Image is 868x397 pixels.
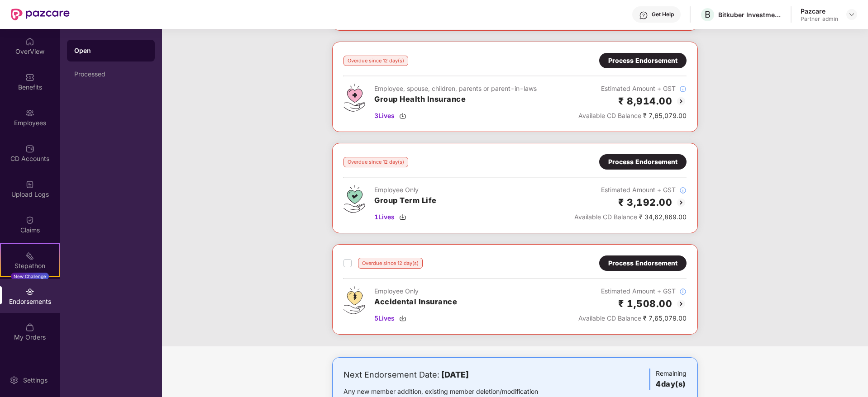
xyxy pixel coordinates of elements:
[441,370,469,379] b: [DATE]
[676,298,687,309] img: svg+xml;base64,PHN2ZyBpZD0iQmFjay0yMHgyMCIgeG1sbnM9Imh0dHA6Ly93d3cudzMub3JnLzIwMDAvc3ZnIiB3aWR0aD...
[358,258,423,269] div: Overdue since 12 day(s)
[578,84,687,94] div: Estimated Amount + GST
[608,56,677,66] div: Process Endorsement
[801,15,838,23] div: Partner_admin
[578,286,687,296] div: Estimated Amount + GST
[74,71,148,78] div: Processed
[25,180,34,189] img: svg+xml;base64,PHN2ZyBpZD0iVXBsb2FkX0xvZ3MiIGRhdGEtbmFtZT0iVXBsb2FkIExvZ3MiIHhtbG5zPSJodHRwOi8vd3...
[578,314,641,322] span: Available CD Balance
[374,84,537,94] div: Employee, spouse, children, parents or parent-in-laws
[11,9,70,20] img: New Pazcare Logo
[639,11,648,20] img: svg+xml;base64,PHN2ZyBpZD0iSGVscC0zMngzMiIgeG1sbnM9Imh0dHA6Ly93d3cudzMub3JnLzIwMDAvc3ZnIiB3aWR0aD...
[399,315,406,322] img: svg+xml;base64,PHN2ZyBpZD0iRG93bmxvYWQtMzJ4MzIiIHhtbG5zPSJodHRwOi8vd3d3LnczLm9yZy8yMDAwL3N2ZyIgd2...
[25,251,34,260] img: svg+xml;base64,PHN2ZyB4bWxucz0iaHR0cDovL3d3dy53My5vcmcvMjAwMC9zdmciIHdpZHRoPSIyMSIgaGVpZ2h0PSIyMC...
[618,195,672,210] h2: ₹ 3,192.00
[608,157,677,167] div: Process Endorsement
[578,313,687,323] div: ₹ 7,65,079.00
[578,111,687,121] div: ₹ 7,65,079.00
[399,112,406,119] img: svg+xml;base64,PHN2ZyBpZD0iRG93bmxvYWQtMzJ4MzIiIHhtbG5zPSJodHRwOi8vd3d3LnczLm9yZy8yMDAwL3N2ZyIgd2...
[578,112,641,119] span: Available CD Balance
[679,85,687,93] img: svg+xml;base64,PHN2ZyBpZD0iSW5mb18tXzMyeDMyIiBkYXRhLW5hbWU9IkluZm8gLSAzMngzMiIgeG1sbnM9Imh0dHA6Ly...
[343,185,365,213] img: svg+xml;base64,PHN2ZyB4bWxucz0iaHR0cDovL3d3dy53My5vcmcvMjAwMC9zdmciIHdpZHRoPSI0Ny43MTQiIGhlaWdodD...
[374,212,395,222] span: 1 Lives
[374,313,395,323] span: 5 Lives
[705,9,711,20] span: B
[343,369,567,381] div: Next Endorsement Date:
[343,286,365,314] img: svg+xml;base64,PHN2ZyB4bWxucz0iaHR0cDovL3d3dy53My5vcmcvMjAwMC9zdmciIHdpZHRoPSI0OS4zMjEiIGhlaWdodD...
[343,56,408,66] div: Overdue since 12 day(s)
[848,11,855,18] img: svg+xml;base64,PHN2ZyBpZD0iRHJvcGRvd24tMzJ4MzIiIHhtbG5zPSJodHRwOi8vd3d3LnczLm9yZy8yMDAwL3N2ZyIgd2...
[399,213,406,221] img: svg+xml;base64,PHN2ZyBpZD0iRG93bmxvYWQtMzJ4MzIiIHhtbG5zPSJodHRwOi8vd3d3LnczLm9yZy8yMDAwL3N2ZyIgd2...
[10,376,19,385] img: svg+xml;base64,PHN2ZyBpZD0iU2V0dGluZy0yMHgyMCIgeG1sbnM9Imh0dHA6Ly93d3cudzMub3JnLzIwMDAvc3ZnIiB3aW...
[676,197,687,208] img: svg+xml;base64,PHN2ZyBpZD0iQmFjay0yMHgyMCIgeG1sbnM9Imh0dHA6Ly93d3cudzMub3JnLzIwMDAvc3ZnIiB3aWR0aD...
[649,369,687,390] div: Remaining
[1,261,59,270] div: Stepathon
[574,212,687,222] div: ₹ 34,62,869.00
[25,287,34,296] img: svg+xml;base64,PHN2ZyBpZD0iRW5kb3JzZW1lbnRzIiB4bWxucz0iaHR0cDovL3d3dy53My5vcmcvMjAwMC9zdmciIHdpZH...
[656,378,687,390] h3: 4 day(s)
[374,195,437,207] h3: Group Term Life
[574,185,687,195] div: Estimated Amount + GST
[618,296,672,311] h2: ₹ 1,508.00
[618,94,672,109] h2: ₹ 8,914.00
[25,323,34,332] img: svg+xml;base64,PHN2ZyBpZD0iTXlfT3JkZXJzIiBkYXRhLW5hbWU9Ik15IE9yZGVycyIgeG1sbnM9Imh0dHA6Ly93d3cudz...
[343,84,365,112] img: svg+xml;base64,PHN2ZyB4bWxucz0iaHR0cDovL3d3dy53My5vcmcvMjAwMC9zdmciIHdpZHRoPSI0Ny43MTQiIGhlaWdodD...
[374,94,537,105] h3: Group Health Insurance
[679,187,687,194] img: svg+xml;base64,PHN2ZyBpZD0iSW5mb18tXzMyeDMyIiBkYXRhLW5hbWU9IkluZm8gLSAzMngzMiIgeG1sbnM9Imh0dHA6Ly...
[374,111,395,121] span: 3 Lives
[20,376,50,385] div: Settings
[25,109,34,118] img: svg+xml;base64,PHN2ZyBpZD0iRW1wbG95ZWVzIiB4bWxucz0iaHR0cDovL3d3dy53My5vcmcvMjAwMC9zdmciIHdpZHRoPS...
[25,73,34,82] img: svg+xml;base64,PHN2ZyBpZD0iQmVuZWZpdHMiIHhtbG5zPSJodHRwOi8vd3d3LnczLm9yZy8yMDAwL3N2ZyIgd2lkdGg9Ij...
[25,144,34,153] img: svg+xml;base64,PHN2ZyBpZD0iQ0RfQWNjb3VudHMiIGRhdGEtbmFtZT0iQ0QgQWNjb3VudHMiIHhtbG5zPSJodHRwOi8vd3...
[718,10,782,19] div: Bitkuber Investments Pvt Limited
[74,46,148,55] div: Open
[676,96,687,107] img: svg+xml;base64,PHN2ZyBpZD0iQmFjay0yMHgyMCIgeG1sbnM9Imh0dHA6Ly93d3cudzMub3JnLzIwMDAvc3ZnIiB3aWR0aD...
[343,157,408,167] div: Overdue since 12 day(s)
[679,288,687,295] img: svg+xml;base64,PHN2ZyBpZD0iSW5mb18tXzMyeDMyIiBkYXRhLW5hbWU9IkluZm8gLSAzMngzMiIgeG1sbnM9Imh0dHA6Ly...
[608,258,677,268] div: Process Endorsement
[25,216,34,225] img: svg+xml;base64,PHN2ZyBpZD0iQ2xhaW0iIHhtbG5zPSJodHRwOi8vd3d3LnczLm9yZy8yMDAwL3N2ZyIgd2lkdGg9IjIwIi...
[11,273,49,280] div: New Challenge
[801,7,838,15] div: Pazcare
[374,286,457,296] div: Employee Only
[652,11,674,18] div: Get Help
[25,37,34,46] img: svg+xml;base64,PHN2ZyBpZD0iSG9tZSIgeG1sbnM9Imh0dHA6Ly93d3cudzMub3JnLzIwMDAvc3ZnIiB3aWR0aD0iMjAiIG...
[374,185,437,195] div: Employee Only
[574,213,637,221] span: Available CD Balance
[374,296,457,308] h3: Accidental Insurance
